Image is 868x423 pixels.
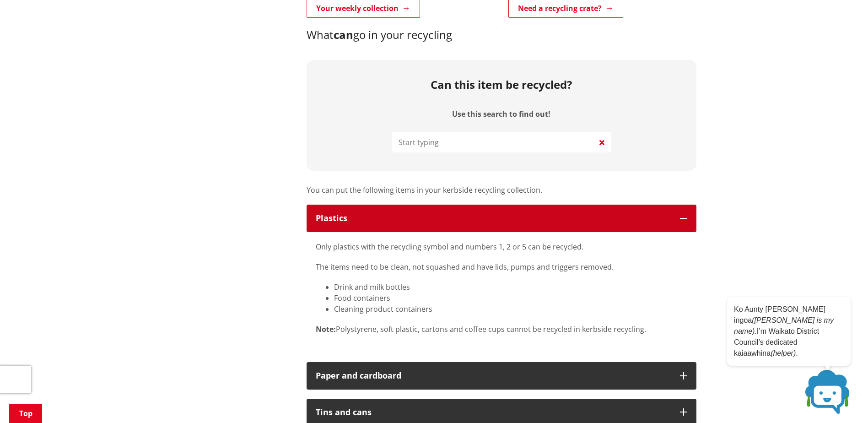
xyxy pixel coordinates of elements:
[316,324,687,335] p: Polystyrene, soft plastic, cartons and coffee cups cannot be recycled in kerbside recycling.
[734,316,834,335] em: ([PERSON_NAME] is my name).
[334,27,353,42] strong: can
[334,304,687,315] li: Cleaning product containers
[316,241,687,252] p: Only plastics with the recycling symbol and numbers 1, 2 or 5 can be recycled.
[307,362,696,390] button: Paper and cardboard
[316,261,687,272] p: The items need to be clean, not squashed and have lids, pumps and triggers removed.
[452,110,550,119] label: Use this search to find out!
[316,371,671,380] div: Paper and cardboard
[392,132,611,152] input: Start typing
[771,349,796,357] em: (helper)
[334,282,687,293] li: Drink and milk bottles
[316,214,671,223] div: Plastics
[307,205,696,232] button: Plastics
[316,408,671,417] div: Tins and cans
[316,324,336,334] strong: Note:
[334,293,687,304] li: Food containers
[9,404,42,423] a: Top
[431,78,572,92] h2: Can this item be recycled?
[734,304,844,359] p: Ko Aunty [PERSON_NAME] ingoa I’m Waikato District Council’s dedicated kaiaawhina .
[307,184,696,195] p: You can put the following items in your kerbside recycling collection.
[307,28,696,42] h3: What go in your recycling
